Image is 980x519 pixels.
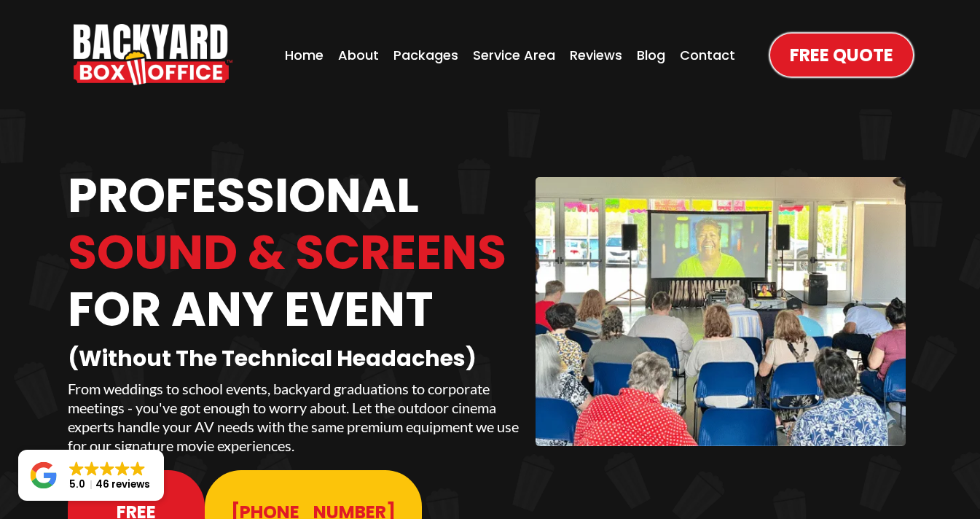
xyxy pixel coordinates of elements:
a: Free Quote [770,34,913,77]
p: From weddings to school events, backyard graduations to corporate meetings - you've got enough to... [68,379,522,455]
span: Free Quote [790,42,893,68]
h1: For Any Event [68,281,522,338]
span: Sound & Screens [68,219,506,286]
a: Blog [632,41,670,69]
a: https://www.backyardboxoffice.com [74,24,232,85]
a: Home [281,41,328,69]
a: Reviews [565,41,627,69]
a: Packages [389,41,463,69]
h1: (without the technical headaches) [68,346,522,372]
a: About [334,41,383,69]
img: Backyard Box Office [74,24,232,85]
h1: Professional [68,168,522,225]
a: Service Area [469,41,560,69]
a: Contact [675,41,740,69]
a: Close GoogleGoogleGoogleGoogleGoogle 5.046 reviews [18,450,164,501]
